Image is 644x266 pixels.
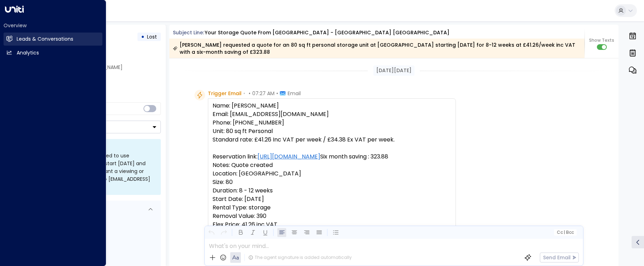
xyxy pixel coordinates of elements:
span: 07:27 AM [252,90,275,97]
span: Subject Line: [173,29,204,36]
span: • [249,90,250,97]
span: Email [288,90,301,97]
div: [PERSON_NAME] requested a quote for an 80 sq ft personal storage unit at [GEOGRAPHIC_DATA] starti... [173,41,581,56]
span: | [564,230,565,235]
span: Lost [147,33,157,40]
h2: Analytics [17,49,39,57]
span: Cc Bcc [557,230,574,235]
a: Analytics [4,46,102,59]
div: Your storage quote from [GEOGRAPHIC_DATA] - [GEOGRAPHIC_DATA] [GEOGRAPHIC_DATA] [205,29,450,36]
div: The agent signature is added automatically [248,254,352,261]
h2: Leads & Conversations [17,35,73,43]
a: [URL][DOMAIN_NAME] [258,152,320,161]
button: Undo [207,228,216,237]
div: • [141,30,145,43]
div: [DATE][DATE] [373,65,414,76]
span: Show Texts [589,37,614,44]
h2: Overview [4,22,102,29]
span: • [276,90,278,97]
button: Redo [219,228,228,237]
a: Leads & Conversations [4,33,102,46]
button: Cc|Bcc [554,229,576,236]
span: Trigger Email [208,90,242,97]
span: • [243,90,245,97]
